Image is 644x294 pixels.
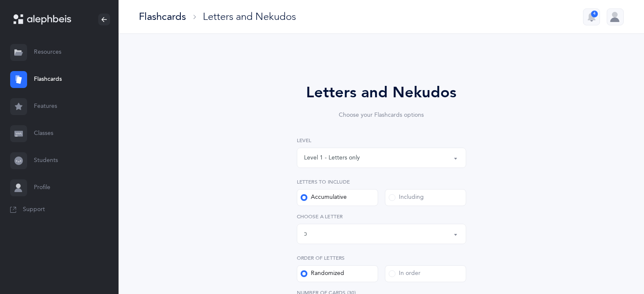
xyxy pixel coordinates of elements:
div: Accumulative [301,193,347,202]
button: 4 [583,8,600,25]
div: Level 1 - Letters only [304,154,360,162]
div: כּ [304,230,307,239]
div: Randomized [301,269,344,278]
div: Including [389,193,424,202]
label: Choose a letter [297,213,466,220]
div: Flashcards [139,10,186,24]
div: 4 [591,11,598,17]
label: Order of letters [297,254,466,262]
label: Level [297,137,466,144]
span: Support [23,206,45,214]
div: Letters and Nekudos [203,10,296,24]
button: Level 1 - Letters only [297,148,466,168]
div: Choose your Flashcards options [273,111,490,120]
button: כּ [297,224,466,244]
div: In order [389,269,420,278]
div: Letters and Nekudos [273,81,490,104]
label: Letters to include [297,178,466,186]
